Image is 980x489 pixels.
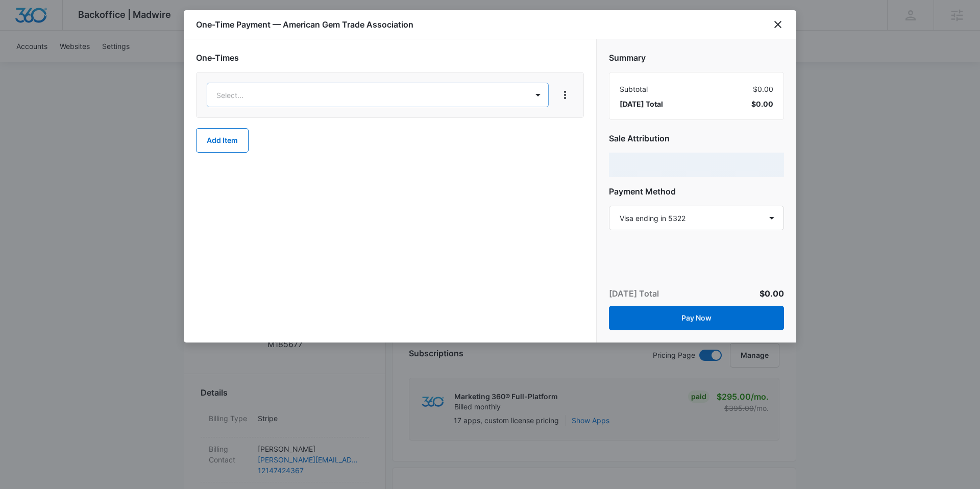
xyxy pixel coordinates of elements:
[751,99,773,109] span: $0.00
[620,84,773,94] div: $0.00
[609,306,784,330] button: Pay Now
[557,87,573,103] button: View More
[609,185,784,198] h2: Payment Method
[609,52,784,64] h2: Summary
[620,84,648,94] span: Subtotal
[196,128,249,153] button: Add Item
[759,288,784,299] span: $0.00
[196,18,413,31] h1: One-Time Payment — American Gem Trade Association
[620,99,663,109] span: [DATE] Total
[772,18,784,31] button: close
[609,132,784,144] h2: Sale Attribution
[196,52,584,64] h2: One-Times
[609,287,659,300] p: [DATE] Total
